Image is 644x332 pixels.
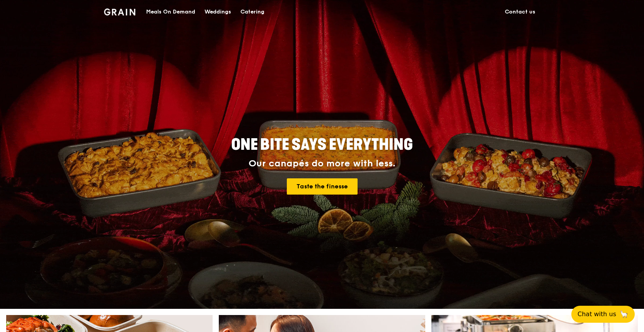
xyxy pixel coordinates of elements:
[500,0,540,24] a: Contact us
[204,0,231,24] div: Weddings
[231,136,413,154] span: ONE BITE SAYS EVERYTHING
[183,158,461,169] div: Our canapés do more with less.
[578,310,616,319] span: Chat with us
[619,310,629,319] span: 🦙
[236,0,269,24] a: Catering
[146,0,195,24] div: Meals On Demand
[104,8,135,15] img: Grain
[240,0,264,24] div: Catering
[287,178,358,195] a: Taste the finesse
[200,0,236,24] a: Weddings
[571,306,635,323] button: Chat with us🦙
